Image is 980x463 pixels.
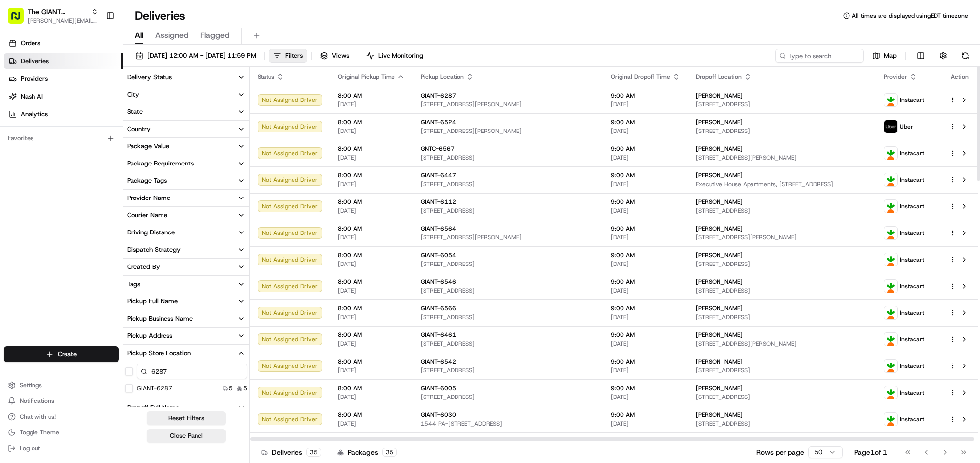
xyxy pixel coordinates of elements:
[421,366,595,374] span: [STREET_ADDRESS]
[20,397,54,405] span: Notifications
[421,225,456,232] span: GIANT-6564
[900,415,924,423] span: Instacart
[696,100,868,108] span: [STREET_ADDRESS]
[28,17,98,25] span: [PERSON_NAME][EMAIL_ADDRESS][DOMAIN_NAME]
[147,51,256,60] span: [DATE] 12:00 AM - [DATE] 11:59 PM
[21,110,48,119] span: Analytics
[421,251,456,259] span: GIANT-6054
[123,399,249,416] button: Dropoff Full Name
[611,198,680,206] span: 9:00 AM
[611,180,680,188] span: [DATE]
[696,420,868,428] span: [STREET_ADDRESS]
[900,96,924,104] span: Instacart
[421,207,595,215] span: [STREET_ADDRESS]
[868,49,901,63] button: Map
[123,259,249,275] button: Created By
[900,389,924,397] span: Instacart
[696,260,868,268] span: [STREET_ADDRESS]
[127,125,151,133] div: Country
[229,384,233,392] span: 5
[200,30,229,41] span: Flagged
[4,346,119,362] button: Create
[4,4,102,28] button: The GIANT Company[PERSON_NAME][EMAIL_ADDRESS][DOMAIN_NAME]
[884,200,897,213] img: profile_instacart_ahold_partner.png
[884,173,897,186] img: profile_instacart_ahold_partner.png
[21,39,40,48] span: Orders
[127,90,139,99] div: City
[696,233,868,241] span: [STREET_ADDRESS][PERSON_NAME]
[958,49,972,63] button: Refresh
[696,154,868,162] span: [STREET_ADDRESS][PERSON_NAME]
[696,92,743,99] span: [PERSON_NAME]
[884,73,907,81] span: Provider
[338,278,405,286] span: 8:00 AM
[421,154,595,162] span: [STREET_ADDRESS]
[127,331,172,340] div: Pickup Address
[696,411,743,419] span: [PERSON_NAME]
[378,51,423,60] span: Live Monitoring
[421,287,595,295] span: [STREET_ADDRESS]
[421,73,464,81] span: Pickup Location
[338,313,405,321] span: [DATE]
[127,176,167,185] div: Package Tags
[884,120,897,133] img: profile_uber_ahold_partner.png
[900,176,924,184] span: Instacart
[338,92,405,99] span: 8:00 AM
[696,366,868,374] span: [STREET_ADDRESS]
[123,121,249,137] button: Country
[338,366,405,374] span: [DATE]
[884,147,897,160] img: profile_instacart_ahold_partner.png
[884,51,897,60] span: Map
[611,225,680,232] span: 9:00 AM
[127,73,172,82] div: Delivery Status
[135,30,143,41] span: All
[611,331,680,339] span: 9:00 AM
[123,276,249,293] button: Tags
[421,313,595,321] span: [STREET_ADDRESS]
[611,92,680,99] span: 9:00 AM
[127,280,140,289] div: Tags
[884,94,897,106] img: profile_instacart_ahold_partner.png
[884,360,897,372] img: profile_instacart_ahold_partner.png
[611,313,680,321] span: [DATE]
[123,103,249,120] button: State
[127,349,191,358] div: Pickup Store Location
[421,92,456,99] span: GIANT-6287
[20,413,56,421] span: Chat with us!
[611,420,680,428] span: [DATE]
[338,251,405,259] span: 8:00 AM
[127,228,175,237] div: Driving Distance
[421,145,455,153] span: GNTC-6567
[611,145,680,153] span: 9:00 AM
[261,447,321,457] div: Deliveries
[756,447,804,457] p: Rows per page
[338,287,405,295] span: [DATE]
[421,331,456,339] span: GIANT-6461
[127,263,160,271] div: Created By
[155,30,189,41] span: Assigned
[696,73,742,81] span: Dropoff Location
[421,384,456,392] span: GIANT-6005
[421,171,456,179] span: GIANT-6447
[123,69,249,86] button: Delivery Status
[696,358,743,365] span: [PERSON_NAME]
[421,340,595,348] span: [STREET_ADDRESS]
[611,154,680,162] span: [DATE]
[147,411,226,425] button: Reset Filters
[306,448,321,457] div: 35
[338,145,405,153] span: 8:00 AM
[611,260,680,268] span: [DATE]
[338,304,405,312] span: 8:00 AM
[421,127,595,135] span: [STREET_ADDRESS][PERSON_NAME]
[421,260,595,268] span: [STREET_ADDRESS]
[127,107,143,116] div: State
[611,127,680,135] span: [DATE]
[338,225,405,232] span: 8:00 AM
[421,198,456,206] span: GIANT-6112
[137,384,172,392] label: GIANT-6287
[611,251,680,259] span: 9:00 AM
[611,366,680,374] span: [DATE]
[316,49,354,63] button: Views
[4,106,123,122] a: Analytics
[696,287,868,295] span: [STREET_ADDRESS]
